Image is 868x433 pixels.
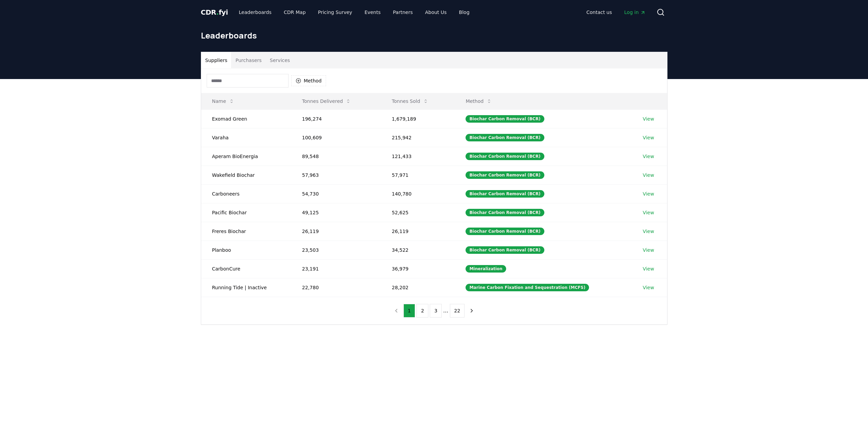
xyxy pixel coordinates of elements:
[466,134,544,141] div: Biochar Carbon Removal (BCR)
[430,304,442,318] button: 3
[291,184,381,203] td: 54,730
[201,109,291,128] td: Exomad Green
[581,6,651,18] nav: Main
[201,7,228,17] a: CDR.fyi
[381,241,455,259] td: 34,522
[466,304,477,318] button: next page
[201,166,291,184] td: Wakefield Biochar
[201,203,291,222] td: Pacific Biochar
[291,241,381,259] td: 23,503
[643,247,654,253] a: View
[466,209,544,216] div: Biochar Carbon Removal (BCR)
[201,52,232,68] button: Suppliers
[231,52,266,68] button: Purchasers
[291,128,381,147] td: 100,609
[643,228,654,235] a: View
[381,147,455,166] td: 121,433
[420,6,452,18] a: About Us
[381,184,455,203] td: 140,780
[291,259,381,278] td: 23,191
[466,246,544,254] div: Biochar Carbon Removal (BCR)
[359,6,386,18] a: Events
[233,6,277,18] a: Leaderboards
[201,184,291,203] td: Carboneers
[466,190,544,198] div: Biochar Carbon Removal (BCR)
[643,190,654,197] a: View
[291,147,381,166] td: 89,548
[201,222,291,241] td: Freres Biochar
[643,153,654,160] a: View
[643,172,654,179] a: View
[201,278,291,297] td: Running Tide | Inactive
[266,52,294,68] button: Services
[403,304,415,318] button: 1
[201,8,228,16] span: CDR fyi
[416,304,428,318] button: 2
[291,75,326,86] button: Method
[291,109,381,128] td: 196,274
[381,222,455,241] td: 26,119
[381,128,455,147] td: 215,942
[387,6,418,18] a: Partners
[201,128,291,147] td: Varaha
[624,9,645,16] span: Log in
[643,209,654,216] a: View
[207,94,240,108] button: Name
[233,6,475,18] nav: Main
[460,94,497,108] button: Method
[643,284,654,291] a: View
[381,259,455,278] td: 36,979
[291,278,381,297] td: 22,780
[643,134,654,141] a: View
[381,166,455,184] td: 57,971
[291,222,381,241] td: 26,119
[201,241,291,259] td: Planboo
[291,166,381,184] td: 57,963
[643,115,654,122] a: View
[386,94,434,108] button: Tonnes Sold
[466,115,544,123] div: Biochar Carbon Removal (BCR)
[201,30,667,41] h1: Leaderboards
[643,265,654,272] a: View
[466,228,544,235] div: Biochar Carbon Removal (BCR)
[466,153,544,160] div: Biochar Carbon Removal (BCR)
[450,304,465,318] button: 22
[581,6,617,18] a: Contact us
[201,259,291,278] td: CarbonCure
[466,265,506,273] div: Mineralization
[466,171,544,179] div: Biochar Carbon Removal (BCR)
[619,6,651,18] a: Log in
[216,8,219,16] span: .
[297,94,357,108] button: Tonnes Delivered
[381,109,455,128] td: 1,679,189
[381,203,455,222] td: 52,625
[312,6,357,18] a: Pricing Survey
[278,6,311,18] a: CDR Map
[291,203,381,222] td: 49,125
[466,284,589,291] div: Marine Carbon Fixation and Sequestration (MCFS)
[443,307,448,315] li: ...
[381,278,455,297] td: 28,202
[201,147,291,166] td: Aperam BioEnergia
[454,6,475,18] a: Blog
